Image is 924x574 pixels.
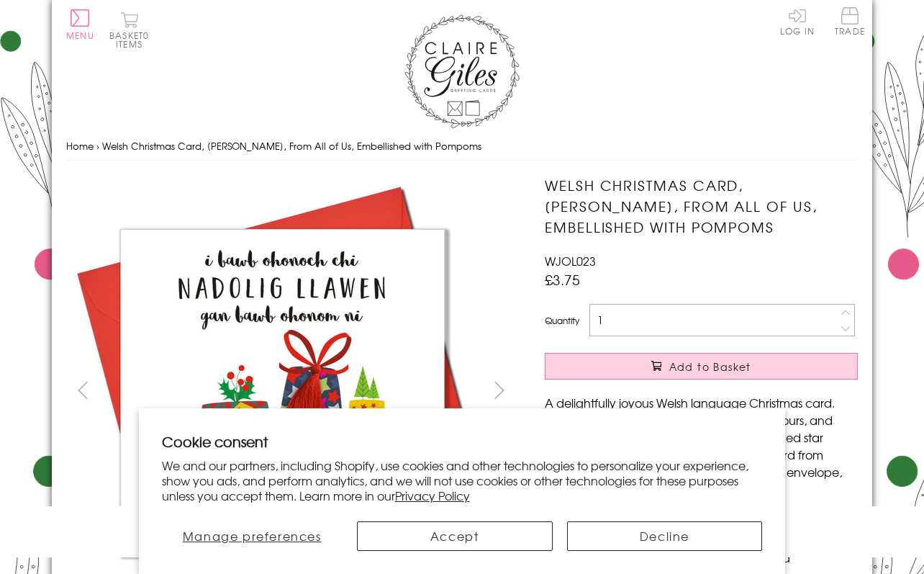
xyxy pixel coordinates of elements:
a: Home [66,139,94,153]
button: Decline [567,521,763,551]
span: Menu [66,29,94,42]
span: Trade [835,7,865,35]
button: Menu [66,9,94,40]
nav: breadcrumbs [66,132,858,161]
span: Manage preferences [183,527,322,544]
span: › [96,139,99,153]
p: We and our partners, including Shopify, use cookies and other technologies to personalize your ex... [162,458,763,503]
span: Welsh Christmas Card, [PERSON_NAME], From All of Us, Embellished with Pompoms [102,139,481,153]
p: A delightfully joyous Welsh language Christmas card. Striking images with contemporary bold colou... [545,394,858,498]
button: Basket0 items [109,12,149,48]
button: Add to Basket [545,353,858,380]
span: Add to Basket [669,359,751,374]
a: Privacy Policy [395,487,470,504]
img: Claire Giles Greetings Cards [404,14,520,128]
a: Log In [780,7,815,35]
h2: Cookie consent [162,431,763,452]
a: Trade [835,7,865,38]
button: prev [66,374,99,406]
span: £3.75 [545,269,580,290]
button: Accept [357,521,553,551]
span: WJOL023 [545,252,596,269]
span: 0 items [116,29,149,50]
button: Manage preferences [162,521,343,551]
label: Quantity [545,314,579,327]
h1: Welsh Christmas Card, [PERSON_NAME], From All of Us, Embellished with Pompoms [545,175,858,237]
button: next [484,374,516,406]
